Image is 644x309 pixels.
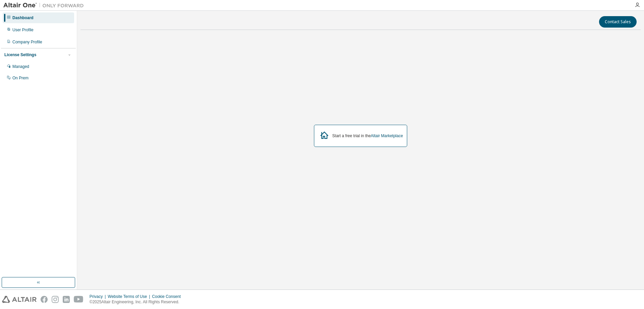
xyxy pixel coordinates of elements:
a: Altair Marketplace [371,133,403,138]
img: youtube.svg [74,296,84,303]
div: Website Terms of Use [108,294,152,299]
div: Dashboard [12,15,34,21]
div: Managed [12,64,29,69]
div: Company Profile [12,39,42,45]
div: On Prem [12,75,29,81]
div: License Settings [4,52,36,57]
img: facebook.svg [41,296,48,303]
div: Start a free trial in the [332,133,403,139]
img: instagram.svg [52,296,59,303]
img: Altair One [3,2,87,9]
p: © 2025 Altair Engineering, Inc. All Rights Reserved. [90,299,185,305]
div: User Profile [12,27,34,33]
img: altair_logo.svg [2,296,37,303]
div: Cookie Consent [152,294,184,299]
div: Privacy [90,294,108,299]
button: Contact Sales [599,16,637,28]
img: linkedin.svg [63,296,70,303]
